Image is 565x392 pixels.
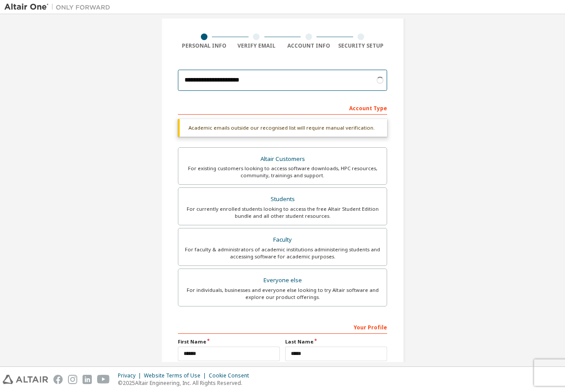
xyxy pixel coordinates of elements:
img: youtube.svg [97,375,110,384]
img: linkedin.svg [83,375,92,384]
div: Verify Email [230,42,283,49]
div: For existing customers looking to access software downloads, HPC resources, community, trainings ... [184,165,381,179]
div: Account Type [178,101,387,115]
div: For faculty & administrators of academic institutions administering students and accessing softwa... [184,246,381,260]
div: Account Info [282,42,335,49]
img: facebook.svg [53,375,63,384]
div: Cookie Consent [209,372,254,379]
div: Your Profile [178,320,387,334]
div: Security Setup [335,42,388,49]
div: Altair Customers [184,153,381,165]
img: Altair One [4,3,115,11]
div: Everyone else [184,274,381,287]
div: For currently enrolled students looking to access the free Altair Student Edition bundle and all ... [184,205,381,220]
div: Privacy [118,372,144,379]
div: Website Terms of Use [144,372,209,379]
div: For individuals, businesses and everyone else looking to try Altair software and explore our prod... [184,287,381,301]
div: Academic emails outside our recognised list will require manual verification. [178,119,387,137]
img: altair_logo.svg [3,375,48,384]
div: Faculty [184,234,381,246]
img: instagram.svg [68,375,77,384]
div: Students [184,193,381,205]
label: First Name [178,338,280,345]
label: Last Name [285,338,387,345]
div: Personal Info [178,42,230,49]
p: © 2025 Altair Engineering, Inc. All Rights Reserved. [118,379,254,387]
